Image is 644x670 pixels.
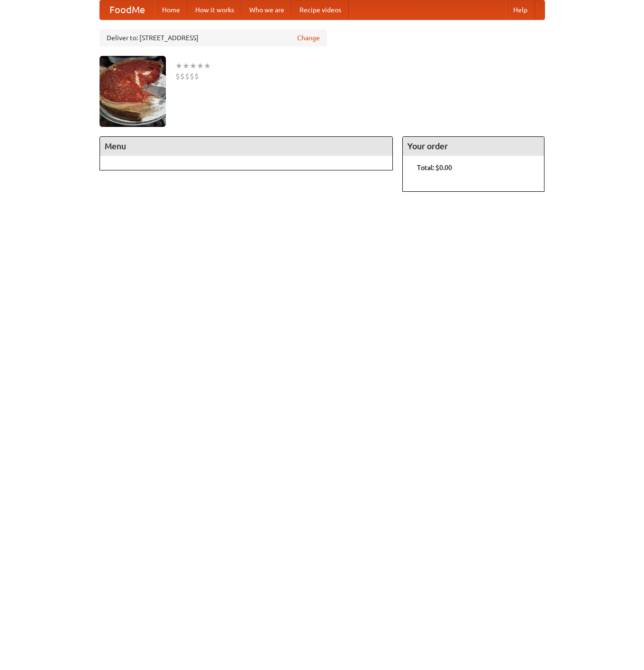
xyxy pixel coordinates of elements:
a: Who we are [242,0,292,19]
li: $ [185,71,190,81]
li: ★ [197,61,204,71]
img: angular.jpg [100,56,166,127]
a: Help [506,0,535,19]
div: Deliver to: [STREET_ADDRESS] [100,29,327,46]
li: ★ [204,61,211,71]
h4: Menu [100,137,393,156]
li: $ [190,71,194,81]
li: ★ [182,61,190,71]
li: $ [194,71,199,81]
a: Home [154,0,188,19]
h4: Your order [403,137,544,156]
li: ★ [175,61,182,71]
li: ★ [190,61,197,71]
a: Recipe videos [292,0,349,19]
b: Total: $0.00 [417,164,452,171]
a: FoodMe [100,0,154,19]
li: $ [175,71,180,81]
a: Change [297,33,320,43]
a: How it works [188,0,242,19]
li: $ [180,71,185,81]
